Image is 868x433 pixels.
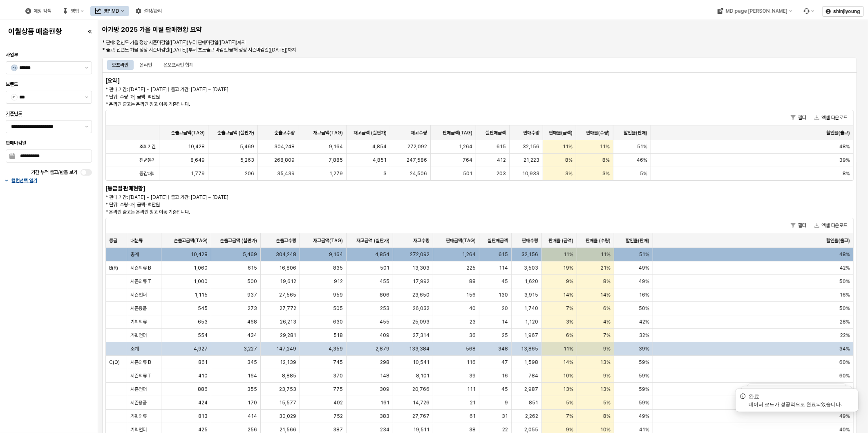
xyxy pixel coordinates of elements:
div: 온라인 [135,60,157,70]
span: 500 [247,278,257,285]
span: 재고금액 (실판가) [356,237,389,243]
span: A1 [11,65,17,71]
span: 39% [639,346,649,352]
span: 410 [198,373,208,379]
div: 오프라인 [107,60,133,70]
span: 9% [603,373,611,379]
span: 판매율(금액) [549,129,573,136]
span: 959 [333,292,343,298]
span: 6% [603,305,611,312]
span: 370 [333,373,343,379]
span: 156 [466,292,476,298]
span: 21,223 [523,157,539,163]
span: 40 [469,305,476,312]
span: 16% [840,292,850,298]
span: 206 [245,170,254,177]
span: 판매마감일 [6,140,26,146]
span: 판매금액(TAG) [446,237,476,243]
span: 42% [639,319,649,325]
span: 8% [565,157,573,163]
span: 13% [600,386,611,393]
span: 111 [467,386,476,393]
span: 시즌용품 [130,400,147,406]
span: 5,263 [240,157,254,163]
span: 5% [566,400,573,406]
span: B(R) [109,265,118,271]
span: 164 [248,373,257,379]
span: 순출고수량 [274,129,295,136]
span: 14% [600,292,611,298]
span: 11% [564,346,573,352]
span: 225 [467,265,476,271]
span: 615 [499,251,508,258]
div: MD page [PERSON_NAME] [725,8,787,14]
span: 11% [563,143,573,150]
span: 11% [564,251,573,258]
span: 19% [563,265,573,271]
button: 영업MD [90,6,129,16]
span: 806 [380,292,389,298]
span: 순출고금액 (실판가) [220,237,257,243]
span: 8,101 [416,373,430,379]
span: 653 [198,319,208,325]
span: 2,987 [524,386,538,393]
span: 148 [380,373,389,379]
span: 실판매금액 [488,237,508,243]
span: 판매율(수량) [586,129,610,136]
span: 1,060 [194,265,208,271]
span: 39% [839,157,850,163]
span: 518 [333,332,343,339]
span: 60% [839,373,850,379]
span: 등급 [109,237,117,243]
span: 1,264 [462,251,476,258]
span: 309 [380,386,389,393]
span: 사업부 [6,52,18,58]
span: 937 [247,292,257,298]
span: 14 [502,319,508,325]
span: 10,428 [188,143,205,150]
span: 4,854 [375,251,389,258]
span: 5% [640,170,647,177]
span: 505 [333,305,343,312]
span: 2,262 [525,413,538,420]
span: 47 [501,359,508,366]
span: 615 [497,143,506,150]
span: 13,303 [412,265,430,271]
span: 13% [563,386,573,393]
span: 3% [565,170,573,177]
span: 3,915 [524,292,538,298]
span: 17,992 [413,278,430,285]
span: 835 [333,265,343,271]
span: 30,029 [279,413,296,420]
span: 할인율(판매) [626,237,649,243]
span: 455 [380,319,389,325]
span: 114 [499,265,508,271]
span: 27,772 [280,305,296,312]
span: 1,120 [525,319,538,325]
span: 1,000 [194,278,208,285]
span: 59% [639,386,649,393]
span: 355 [247,386,257,393]
span: 7,885 [329,157,343,163]
button: 엑셀 다운로드 [811,221,851,230]
span: 501 [463,170,472,177]
div: 매장 검색 [20,6,56,16]
span: 39 [469,373,476,379]
span: 383 [380,413,389,420]
span: 402 [333,400,343,406]
span: 51% [637,143,647,150]
button: 제안 사항 표시 [82,62,92,74]
span: 170 [248,400,257,406]
span: 기획언더 [130,332,147,339]
span: 9% [566,278,573,285]
span: 1,115 [195,292,208,298]
span: 615 [248,265,257,271]
span: 26,032 [413,305,430,312]
p: * 판매: 전년도 가을 정상 시즌마감일([DATE])부터 판매마감일([DATE])까지 * 출고: 전년도 가을 정상 시즌마감일([DATE])부터 초도출고 마감일/올해 정상 시즌... [102,39,730,54]
span: 기준년도 [6,111,22,117]
span: 49% [639,278,649,285]
span: 752 [333,413,343,420]
span: 273 [248,305,257,312]
span: 증감대비 [139,170,156,177]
